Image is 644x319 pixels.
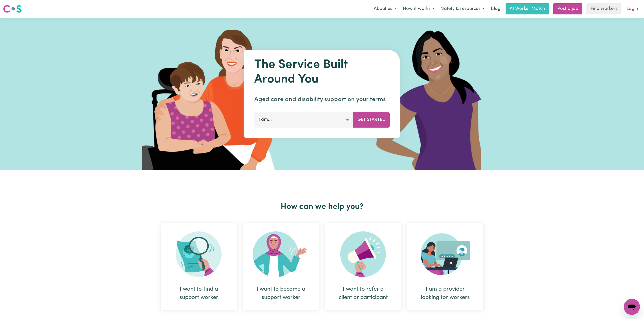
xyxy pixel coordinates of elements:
[400,4,438,14] button: How it works
[340,231,386,277] img: Refer
[624,299,640,315] iframe: Button to launch messaging window
[161,223,237,310] div: I want to find a support worker
[255,285,307,302] div: I want to become a support worker
[3,4,22,13] img: Careseekers logo
[176,231,222,277] img: Search
[438,4,488,14] button: Safety & resources
[158,202,486,212] h2: How can we help you?
[254,95,390,104] p: Aged care and disability support on your terms
[173,285,225,302] div: I want to find a support worker
[419,285,471,302] div: I am a provider looking for workers
[253,231,309,277] img: Become Worker
[370,4,400,14] button: About us
[586,3,621,14] a: Find workers
[325,223,401,310] div: I want to refer a client or participant
[353,112,390,127] button: Get Started
[623,3,641,14] a: Login
[506,3,549,14] a: AI Worker Match
[254,112,353,127] button: I am...
[243,223,319,310] div: I want to become a support worker
[407,223,483,310] div: I am a provider looking for workers
[553,3,582,14] a: Post a job
[337,285,389,302] div: I want to refer a client or participant
[3,3,22,15] a: Careseekers logo
[488,3,504,14] a: Blog
[421,231,470,277] img: Provider
[254,58,390,87] h1: The Service Built Around You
